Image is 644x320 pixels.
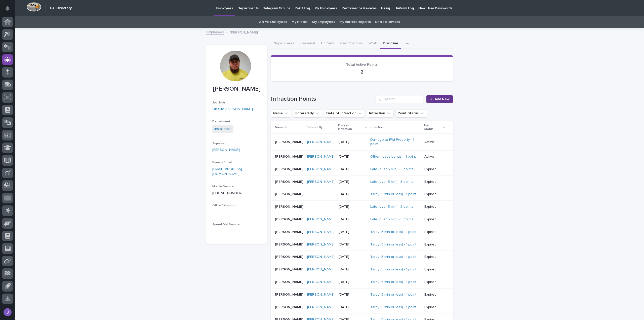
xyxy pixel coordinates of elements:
[271,188,453,201] tr: [PERSON_NAME][PERSON_NAME] -[DATE]Tardy (5 min or less) - 1 point Expired
[50,6,72,10] h2: 04. Directory
[275,229,304,234] p: [PERSON_NAME]
[275,304,304,309] p: [PERSON_NAME]
[395,109,427,117] button: Point Status
[307,192,335,196] p: -
[370,242,416,247] a: Tardy (5 min or less) - 1 point
[2,307,13,317] button: users-avatar
[271,238,453,251] tr: [PERSON_NAME][PERSON_NAME] [PERSON_NAME] [DATE]Tardy (5 min or less) - 1 point Expired
[370,155,416,159] a: Other (loses bonus) - 1 point
[26,2,41,12] img: Workspace Logo
[275,292,304,297] p: [PERSON_NAME]
[307,125,323,130] p: Entered By
[370,205,413,209] a: Late (over 5 min) - 3 points
[271,163,453,175] tr: [PERSON_NAME][PERSON_NAME] [PERSON_NAME] [DATE]Late (over 5 min) - 3 points Expired
[339,192,366,196] p: [DATE]
[424,140,445,144] p: Active
[339,255,366,259] p: [DATE]
[212,204,236,207] span: Office Extension
[307,255,335,259] a: [PERSON_NAME]
[307,217,335,222] a: [PERSON_NAME]
[370,180,413,184] a: Late (over 5 min) - 3 points
[424,155,445,159] p: Active
[339,180,366,184] p: [DATE]
[367,109,393,117] button: Infraction
[275,191,304,196] p: [PERSON_NAME]
[424,180,445,184] p: Expired
[370,125,384,130] p: Infraction
[271,213,453,226] tr: [PERSON_NAME][PERSON_NAME] [PERSON_NAME] [DATE]Late (over 5 min) - 3 points Expired
[230,29,258,35] p: [PERSON_NAME]
[370,305,416,309] a: Tardy (5 min or less) - 1 point
[376,95,423,103] div: Search
[271,251,453,263] tr: [PERSON_NAME][PERSON_NAME] [PERSON_NAME] [DATE]Tardy (5 min or less) - 1 point Expired
[212,161,232,164] span: Primary Email
[380,39,401,49] button: Discipline
[275,241,304,247] p: [PERSON_NAME]
[424,123,442,132] p: Point Status
[307,140,335,144] a: [PERSON_NAME]
[424,192,445,196] p: Expired
[426,95,453,103] a: Add New
[370,167,413,171] a: Late (over 5 min) - 3 points
[307,305,335,309] a: [PERSON_NAME]
[259,16,287,28] a: Active Employees
[424,167,445,171] p: Expired
[307,267,335,272] a: [PERSON_NAME]
[212,209,261,215] p: -
[292,16,308,28] a: My Profile
[370,138,420,146] a: Damage to PWI Property - 1 point
[212,101,225,104] span: Job Title
[275,166,304,171] p: [PERSON_NAME]
[271,201,453,213] tr: [PERSON_NAME][PERSON_NAME] -[DATE]Late (over 5 min) - 3 points Expired
[424,305,445,309] p: Expired
[212,191,242,195] a: [PHONE_NUMBER]
[271,134,453,151] tr: [PERSON_NAME][PERSON_NAME] [PERSON_NAME] [DATE]Damage to PWI Property - 1 point Active
[275,279,304,284] p: [PERSON_NAME]
[424,242,445,247] p: Expired
[339,205,366,209] p: [DATE]
[212,223,240,226] span: Speed Dial Number
[275,266,304,272] p: [PERSON_NAME]
[275,254,304,259] p: [PERSON_NAME]
[271,109,291,117] button: Name
[277,69,447,75] p: 2
[370,293,416,297] a: Tardy (5 min or less) - 1 point
[366,39,380,49] button: Work
[275,139,304,144] p: [PERSON_NAME]
[339,167,366,171] p: [DATE]
[297,39,318,49] button: Personal
[271,39,297,49] button: Supervisees
[370,255,416,259] a: Tardy (5 min or less) - 1 point
[307,205,335,209] p: -
[275,154,304,159] p: [PERSON_NAME]
[293,109,322,117] button: Entered By
[370,267,416,272] a: Tardy (5 min or less) - 1 point
[424,217,445,222] p: Expired
[339,242,366,247] p: [DATE]
[2,3,13,14] button: Notifications
[212,147,240,153] a: [PERSON_NAME]
[375,16,400,28] a: Shared Devices
[212,85,261,93] p: [PERSON_NAME]
[271,301,453,313] tr: [PERSON_NAME][PERSON_NAME] [PERSON_NAME] [DATE]Tardy (5 min or less) - 1 point Expired
[424,280,445,284] p: Expired
[337,39,366,49] button: Certifications
[370,217,413,222] a: Late (over 5 min) - 3 points
[271,95,374,103] h1: Infraction Points
[275,179,304,184] p: [PERSON_NAME]
[339,140,366,144] p: [DATE]
[370,280,416,284] a: Tardy (5 min or less) - 1 point
[435,97,450,101] span: Add New
[339,230,366,234] p: [DATE]
[275,216,304,222] p: [PERSON_NAME]
[307,167,335,171] a: [PERSON_NAME]
[339,267,366,272] p: [DATE]
[339,305,366,309] p: [DATE]
[339,293,366,297] p: [DATE]
[271,288,453,301] tr: [PERSON_NAME][PERSON_NAME] [PERSON_NAME] [DATE]Tardy (5 min or less) - 1 point Expired
[324,109,365,117] button: Date of Infraction
[212,228,261,234] p: -
[339,155,366,159] p: [DATE]
[307,242,335,247] a: [PERSON_NAME]
[6,6,13,14] div: Notifications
